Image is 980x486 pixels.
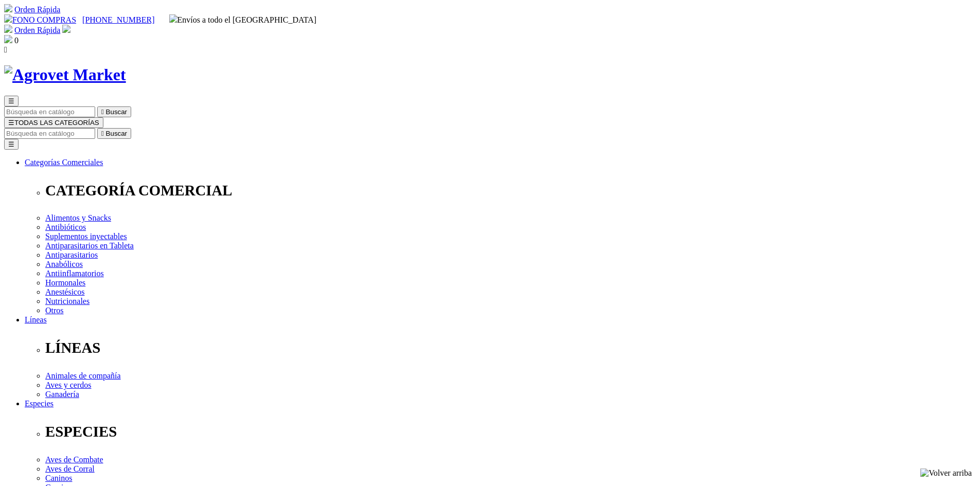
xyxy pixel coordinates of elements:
[25,399,54,408] a: Especies
[4,25,12,33] img: shopping-cart.svg
[4,4,12,12] img: shopping-cart.svg
[45,223,86,231] a: Antibióticos
[4,15,76,24] a: FONO COMPRAS
[8,119,14,127] span: ☰
[25,158,103,167] a: Categorías Comerciales
[4,65,126,84] img: Agrovet Market
[62,25,70,33] img: user.svg
[169,15,317,24] span: Envíos a todo el [GEOGRAPHIC_DATA]
[45,260,83,268] a: Anabólicos
[45,297,90,305] a: Nutricionales
[4,139,19,150] button: ☰
[4,14,12,23] img: phone.svg
[45,250,98,259] a: Antiparasitarios
[97,106,131,117] button:  Buscar
[82,15,154,24] a: [PHONE_NUMBER]
[45,381,91,389] a: Aves y cerdos
[8,97,14,105] span: ☰
[14,36,19,45] span: 0
[4,35,12,43] img: shopping-bag.svg
[45,287,84,296] a: Anestésicos
[45,339,976,356] p: LÍNEAS
[45,241,134,250] a: Antiparasitarios en Tableta
[45,464,95,473] a: Aves de Corral
[45,213,111,222] a: Alimentos y Snacks
[45,269,104,278] a: Antiinflamatorios
[106,108,127,116] span: Buscar
[101,130,104,137] i: 
[45,306,64,315] a: Otros
[62,26,70,34] a: Acceda a su cuenta de cliente
[97,128,131,139] button:  Buscar
[45,423,976,440] p: ESPECIES
[169,14,177,23] img: delivery-truck.svg
[4,106,95,117] input: Buscar
[920,469,972,478] img: Volver arriba
[25,315,47,324] a: Líneas
[45,371,121,380] a: Animales de compañía
[14,26,60,34] a: Orden Rápida
[101,108,104,116] i: 
[4,45,7,54] i: 
[45,232,127,241] a: Suplementos inyectables
[4,96,19,106] button: ☰
[45,474,72,482] a: Caninos
[45,390,79,399] a: Ganadería
[4,128,95,139] input: Buscar
[14,5,60,14] a: Orden Rápida
[45,455,103,464] a: Aves de Combate
[106,130,127,137] span: Buscar
[4,117,103,128] button: ☰TODAS LAS CATEGORÍAS
[45,182,976,199] p: CATEGORÍA COMERCIAL
[45,278,85,287] a: Hormonales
